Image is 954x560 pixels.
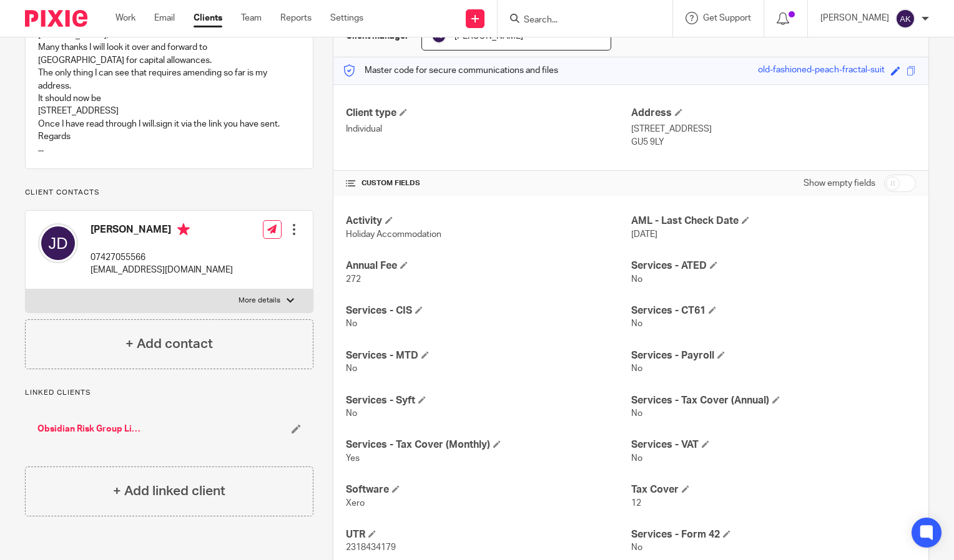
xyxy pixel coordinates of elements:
[631,136,916,148] p: GU5 9LY
[177,223,190,236] i: Primary
[346,304,631,317] h4: Services - CIS
[631,528,916,541] h4: Services - Form 42
[703,14,751,22] span: Get Support
[346,275,361,284] span: 272
[25,10,87,27] img: Pixie
[631,543,642,552] span: No
[346,215,631,228] h4: Activity
[91,264,233,276] p: [EMAIL_ADDRESS][DOMAIN_NAME]
[346,483,631,496] h4: Software
[631,438,916,451] h4: Services - VAT
[631,275,642,284] span: No
[631,364,642,373] span: No
[238,296,280,306] p: More details
[125,334,213,354] h4: + Add contact
[631,499,641,508] span: 12
[330,12,363,24] a: Settings
[346,349,631,362] h4: Services - MTD
[91,223,233,239] h4: [PERSON_NAME]
[346,319,357,328] span: No
[895,9,915,29] img: svg%3E
[113,481,225,501] h4: + Add linked client
[154,12,175,24] a: Email
[346,543,396,552] span: 2318434179
[116,12,135,24] a: Work
[631,107,916,120] h4: Address
[346,107,631,120] h4: Client type
[346,178,631,188] h4: CUSTOM FIELDS
[280,12,312,24] a: Reports
[343,64,558,77] p: Master code for secure communications and files
[631,483,916,496] h4: Tax Cover
[346,364,357,373] span: No
[346,230,441,239] span: Holiday Accommodation
[631,215,916,228] h4: AML - Last Check Date
[631,409,642,418] span: No
[631,230,657,239] span: [DATE]
[631,349,916,362] h4: Services - Payroll
[631,304,916,317] h4: Services - CT61
[194,12,222,24] a: Clients
[631,394,916,407] h4: Services - Tax Cover (Annual)
[346,438,631,451] h4: Services - Tax Cover (Monthly)
[346,394,631,407] h4: Services - Syft
[523,15,635,26] input: Search
[346,409,357,418] span: No
[25,188,313,198] p: Client contacts
[631,259,916,273] h4: Services - ATED
[346,528,631,541] h4: UTR
[820,12,889,24] p: [PERSON_NAME]
[804,177,875,190] label: Show empty fields
[346,454,360,463] span: Yes
[346,499,365,508] span: Xero
[38,223,78,263] img: svg%3E
[25,388,313,398] p: Linked clients
[37,423,143,435] a: Obsidian Risk Group Limited
[758,64,885,78] div: old-fashioned-peach-fractal-suit
[631,319,642,328] span: No
[631,454,642,463] span: No
[346,259,631,273] h4: Annual Fee
[91,251,233,264] p: 07427055566
[346,123,631,135] p: Individual
[241,12,262,24] a: Team
[631,123,916,135] p: [STREET_ADDRESS]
